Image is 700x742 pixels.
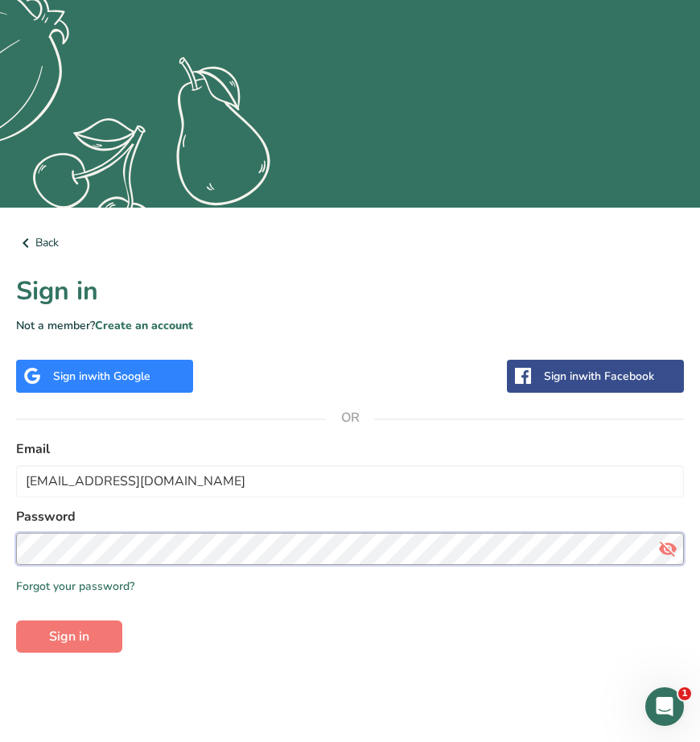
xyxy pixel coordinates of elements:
[88,369,150,384] span: with Google
[645,687,684,726] iframe: Intercom live chat
[16,272,684,311] h1: Sign in
[678,687,691,700] span: 1
[16,620,122,653] button: Sign in
[16,439,684,459] label: Email
[95,318,193,333] a: Create an account
[579,369,654,384] span: with Facebook
[53,368,150,385] div: Sign in
[544,368,654,385] div: Sign in
[16,233,684,253] a: Back
[16,578,134,595] a: Forgot your password?
[49,627,89,646] span: Sign in
[16,507,684,526] label: Password
[16,465,684,497] input: Enter Your Email
[16,317,684,334] p: Not a member?
[326,394,374,442] span: OR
